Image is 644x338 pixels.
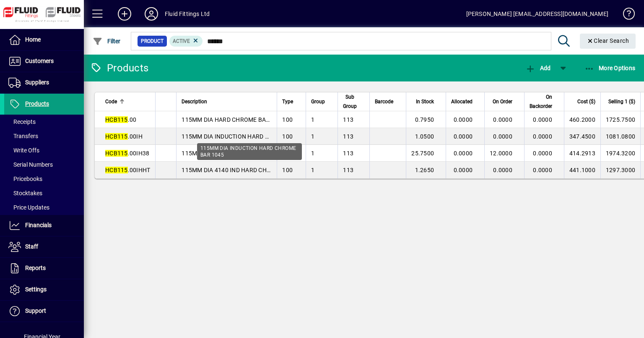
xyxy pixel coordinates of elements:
[282,116,293,123] span: 100
[182,116,285,123] span: 115MM DIA HARD CHROME BAR 1045
[577,97,595,106] span: Cost ($)
[105,116,128,123] em: HCB115
[105,133,143,140] span: .00IH
[182,150,298,157] span: 115MM 38MnVS6 IND HARD CHROME BAR
[617,2,634,29] a: Knowledge Base
[311,116,314,123] span: 1
[197,143,302,160] div: 115MM DIA INDUCTION HARD CHROME BAR 1045
[343,133,353,140] span: 113
[182,97,207,106] span: Description
[282,97,301,106] div: Type
[182,167,296,173] span: 115MM DIA 4140 IND HARD CHROME BAR
[25,36,41,43] span: Home
[343,92,364,111] div: Sub Group
[533,150,552,157] span: 0.0000
[454,116,473,123] span: 0.0000
[4,279,84,300] a: Settings
[91,34,123,49] button: Filter
[533,116,552,123] span: 0.0000
[105,97,150,106] div: Code
[523,60,553,76] button: Add
[375,97,401,106] div: Barcode
[4,143,84,157] a: Write Offs
[8,176,42,182] span: Pricebooks
[375,97,393,106] span: Barcode
[282,133,293,140] span: 100
[451,97,473,106] span: Allocated
[165,7,210,21] div: Fluid Fittings Ltd
[25,243,38,250] span: Staff
[4,186,84,200] a: Stocktakes
[25,222,52,228] span: Financials
[173,38,190,44] span: Active
[493,116,512,123] span: 0.0000
[493,133,512,140] span: 0.0000
[343,92,357,111] span: Sub Group
[533,133,552,140] span: 0.0000
[311,97,325,106] span: Group
[4,115,84,129] a: Receipts
[282,167,293,173] span: 100
[411,97,441,106] div: In Stock
[580,34,636,49] button: Clear
[90,61,148,75] div: Products
[4,157,84,172] a: Serial Numbers
[105,150,128,157] em: HCB115
[141,37,164,45] span: Product
[582,60,638,76] button: More Options
[138,6,165,21] button: Profile
[451,97,480,106] div: Allocated
[454,133,473,140] span: 0.0000
[25,307,46,314] span: Support
[182,97,272,106] div: Description
[416,97,434,106] span: In Stock
[530,92,560,111] div: On Backorder
[25,265,46,271] span: Reports
[311,167,314,173] span: 1
[105,167,150,173] span: .00IHHT
[25,286,47,293] span: Settings
[587,37,629,44] span: Clear Search
[4,72,84,93] a: Suppliers
[564,162,600,178] td: 441.1000
[311,150,314,157] span: 1
[8,118,36,125] span: Receipts
[4,215,84,236] a: Financials
[105,167,128,173] em: HCB115
[564,128,600,145] td: 347.4500
[4,301,84,322] a: Support
[4,51,84,72] a: Customers
[25,79,49,86] span: Suppliers
[169,36,203,47] mat-chip: Activation Status: Active
[533,167,552,173] span: 0.0000
[600,162,640,178] td: 1297.3000
[490,150,512,157] span: 12.0000
[111,6,138,21] button: Add
[25,100,49,107] span: Products
[8,133,38,139] span: Transfers
[525,65,551,71] span: Add
[415,116,434,123] span: 0.7950
[600,145,640,162] td: 1974.3200
[4,129,84,143] a: Transfers
[466,7,608,21] div: [PERSON_NAME] [EMAIL_ADDRESS][DOMAIN_NAME]
[584,65,636,71] span: More Options
[105,116,136,123] span: .00
[311,133,314,140] span: 1
[105,150,149,157] span: .00IH38
[282,97,293,106] span: Type
[8,190,42,197] span: Stocktakes
[311,97,332,106] div: Group
[4,236,84,257] a: Staff
[182,133,318,140] span: 115MM DIA INDUCTION HARD CHROME BAR 1045
[454,167,473,173] span: 0.0000
[411,150,434,157] span: 25.7500
[8,147,39,154] span: Write Offs
[493,97,512,106] span: On Order
[4,29,84,50] a: Home
[4,258,84,279] a: Reports
[343,150,353,157] span: 113
[8,204,49,211] span: Price Updates
[564,145,600,162] td: 414.2913
[4,172,84,186] a: Pricebooks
